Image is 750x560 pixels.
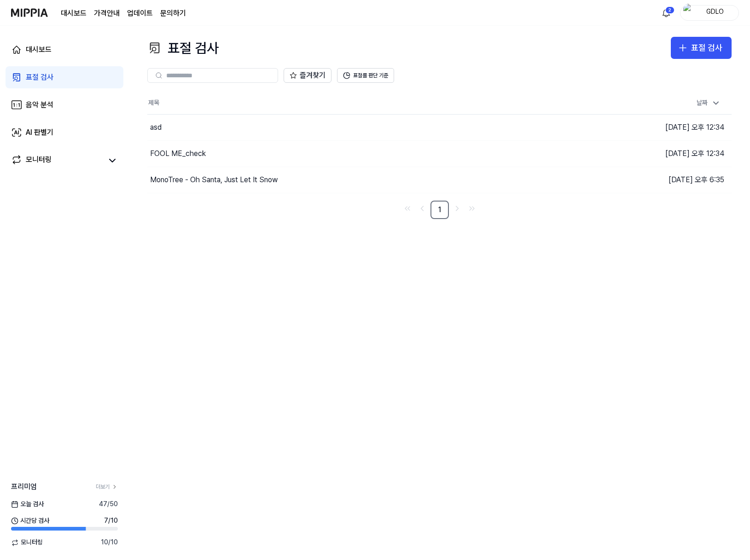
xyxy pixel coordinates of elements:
div: MonoTree - Oh Santa, Just Let It Snow [150,174,278,185]
a: 문의하기 [160,8,186,19]
div: 음악 분석 [26,99,53,110]
a: 1 [430,201,449,219]
div: 모니터링 [26,154,52,167]
span: 오늘 검사 [11,500,44,509]
a: Go to next page [451,202,464,215]
td: [DATE] 오후 12:34 [586,140,732,167]
span: 7 / 10 [104,516,118,525]
td: [DATE] 오후 12:34 [586,114,732,140]
div: AI 판별기 [26,127,53,138]
a: Go to last page [465,202,478,215]
span: 모니터링 [11,538,43,547]
button: profileGDLO [680,5,739,21]
a: 대시보드 [6,39,123,61]
img: profile [683,4,694,22]
button: 표절 검사 [671,37,732,59]
button: 즐겨찾기 [284,68,331,83]
a: Go to first page [401,202,414,215]
a: 대시보드 [61,8,87,19]
div: 2 [665,6,674,14]
a: 업데이트 [127,8,153,19]
div: 표절 검사 [26,72,53,83]
div: 표절 검사 [147,37,219,59]
span: 프리미엄 [11,481,37,492]
button: 가격안내 [94,8,120,19]
span: 10 / 10 [101,538,118,547]
a: AI 판별기 [6,121,123,144]
a: Go to previous page [416,202,429,215]
button: 알림2 [659,6,674,20]
th: 제목 [147,92,586,114]
td: [DATE] 오후 6:35 [586,167,732,193]
span: 47 / 50 [99,500,118,509]
div: 표절 검사 [691,41,722,55]
nav: pagination [147,201,732,219]
span: 시간당 검사 [11,516,49,525]
div: 대시보드 [26,44,52,55]
a: 표절 검사 [6,66,123,88]
a: 음악 분석 [6,94,123,116]
a: 더보기 [96,483,118,491]
div: 날짜 [693,96,724,110]
button: 표절률 판단 기준 [337,68,394,83]
div: FOOL ME_check [150,148,206,159]
a: 모니터링 [11,154,103,167]
div: GDLO [697,7,733,17]
img: 알림 [661,7,672,18]
div: asd [150,122,162,133]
